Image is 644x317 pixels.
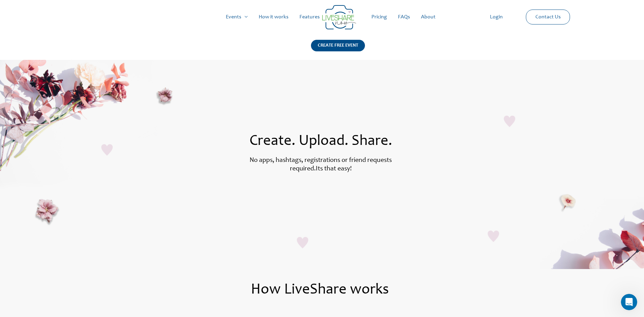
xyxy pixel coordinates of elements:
[250,134,392,149] span: Create. Upload. Share.
[220,6,253,28] a: Events
[250,157,392,172] label: No apps, hashtags, registrations or friend requests required.
[416,6,441,28] a: About
[530,10,566,24] a: Contact Us
[12,6,632,28] nav: Site Navigation
[484,6,508,28] a: Login
[68,283,572,298] h1: How LiveShare works
[311,40,365,51] div: CREATE FREE EVENT
[294,6,325,28] a: Features
[253,6,294,28] a: How it works
[621,294,637,310] iframe: Intercom live chat
[392,6,416,28] a: FAQs
[316,166,352,172] label: Its that easy!
[311,40,365,60] a: CREATE FREE EVENT
[366,6,392,28] a: Pricing
[322,5,356,30] img: Group 14 | Live Photo Slideshow for Events | Create Free Events Album for Any Occasion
